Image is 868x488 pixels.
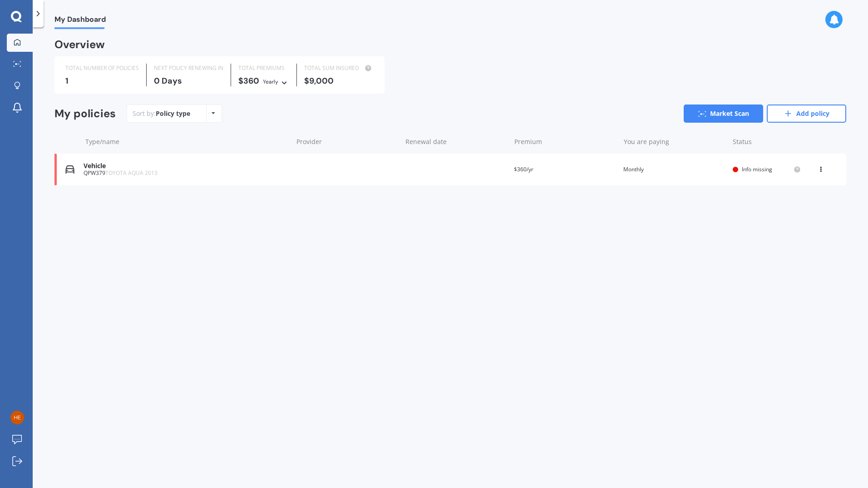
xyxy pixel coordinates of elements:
[154,64,223,73] div: NEXT POLICY RENEWING IN
[85,137,289,146] div: Type/name
[154,76,223,85] div: 0 Days
[742,165,772,173] span: Info missing
[54,107,116,120] div: My policies
[54,40,105,49] div: Overview
[238,76,289,86] div: $360
[54,15,106,27] span: My Dashboard
[767,105,846,123] a: Add policy
[65,165,74,174] img: Vehicle
[623,165,725,174] div: Monthly
[304,76,374,85] div: $9,000
[263,77,278,86] div: Yearly
[624,137,725,146] div: You are paying
[10,411,24,424] img: 7a280a78b7761efe8080b28c174fa3c5
[65,64,139,73] div: TOTAL NUMBER OF POLICIES
[65,76,139,85] div: 1
[296,137,398,146] div: Provider
[514,165,533,173] span: $360/yr
[405,137,507,146] div: Renewal date
[733,137,801,146] div: Status
[84,170,288,176] div: QPW379
[133,109,190,118] div: Sort by:
[156,109,190,118] div: Policy type
[304,64,374,73] div: TOTAL SUM INSURED
[684,105,763,123] a: Market Scan
[84,162,288,170] div: Vehicle
[105,169,158,177] span: TOYOTA AQUA 2013
[514,137,616,146] div: Premium
[238,64,289,73] div: TOTAL PREMIUMS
